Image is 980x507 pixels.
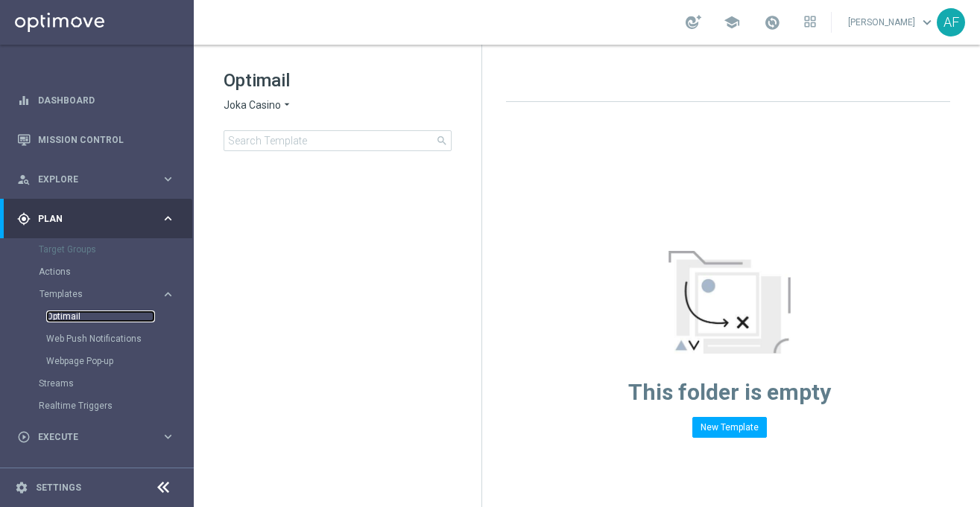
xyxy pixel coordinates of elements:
[46,328,192,350] div: Web Push Notifications
[39,266,155,278] a: Actions
[17,80,175,120] div: Dashboard
[692,417,767,438] button: New Template
[38,175,161,184] span: Explore
[46,333,155,345] a: Web Push Notifications
[38,80,175,120] a: Dashboard
[224,98,281,112] span: Joka Casino
[17,430,161,444] div: Execute
[17,212,31,226] i: gps_fixed
[39,377,155,389] a: Streams
[17,212,161,226] div: Plan
[39,372,192,395] div: Streams
[161,430,175,444] i: keyboard_arrow_right
[17,94,31,107] i: equalizer
[46,305,192,328] div: Optimail
[161,211,175,226] i: keyboard_arrow_right
[16,134,176,146] button: Mission Control
[39,288,176,300] button: Templates keyboard_arrow_right
[36,483,81,492] a: Settings
[39,395,192,417] div: Realtime Triggers
[38,214,161,223] span: Plan
[436,135,448,147] span: search
[224,130,452,151] input: Search Template
[17,173,31,186] i: person_search
[16,173,176,185] button: person_search Explore keyboard_arrow_right
[16,95,176,106] button: equalizer Dashboard
[38,120,175,159] a: Mission Control
[919,14,935,31] span: keyboard_arrow_down
[46,310,155,322] a: Optimail
[224,68,452,92] h1: Optimail
[668,251,791,354] img: emptyStateManageTemplates.jpg
[17,430,31,444] i: play_circle_outline
[15,481,28,494] i: settings
[39,283,192,372] div: Templates
[161,287,175,302] i: keyboard_arrow_right
[17,173,161,186] div: Explore
[38,433,161,441] span: Execute
[224,98,293,112] button: Joka Casino arrow_drop_down
[937,8,965,36] div: AF
[39,400,155,412] a: Realtime Triggers
[39,261,192,283] div: Actions
[16,213,176,225] button: gps_fixed Plan keyboard_arrow_right
[46,350,192,372] div: Webpage Pop-up
[39,238,192,261] div: Target Groups
[281,98,293,112] i: arrow_drop_down
[17,120,175,159] div: Mission Control
[847,11,937,34] a: [PERSON_NAME]keyboard_arrow_down
[39,290,161,299] div: Templates
[46,355,155,367] a: Webpage Pop-up
[161,172,175,186] i: keyboard_arrow_right
[39,290,146,299] span: Templates
[724,14,740,31] span: school
[628,379,831,405] span: This folder is empty
[16,431,176,443] button: play_circle_outline Execute keyboard_arrow_right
